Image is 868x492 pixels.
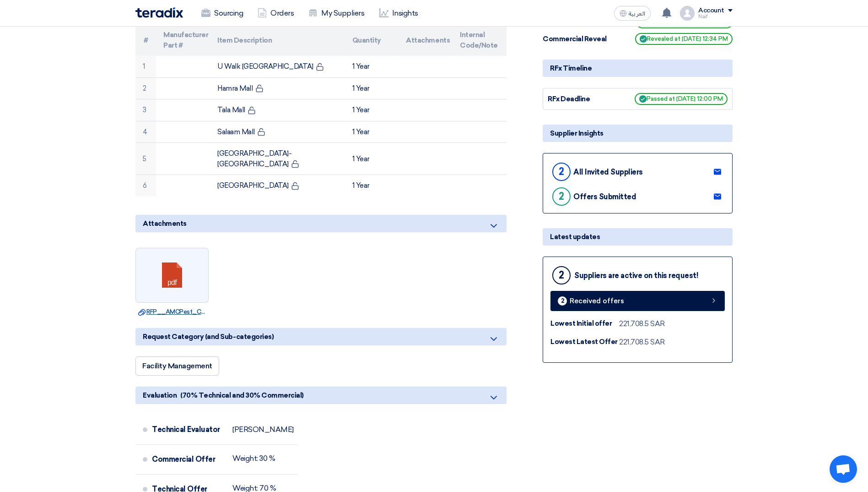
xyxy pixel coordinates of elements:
span: Revealed at [DATE] 12:34 PM [635,33,733,45]
div: Supplier Insights [543,125,733,142]
td: 1 Year [345,99,399,121]
td: 3 [135,99,156,121]
td: [GEOGRAPHIC_DATA]- [GEOGRAPHIC_DATA] [210,143,345,175]
td: 1 [135,56,156,77]
td: U Walk [GEOGRAPHIC_DATA] [210,56,345,77]
th: Item Description [210,24,345,56]
img: Teradix logo [135,7,183,18]
div: Open chat [830,455,857,483]
th: # [135,24,156,56]
img: profile_test.png [680,6,695,21]
div: RFx Timeline [543,60,733,77]
div: [PERSON_NAME] [232,425,294,434]
a: My Suppliers [301,3,372,23]
td: 1 Year [345,56,399,77]
div: Naif [698,14,733,19]
td: 4 [135,121,156,143]
span: Passed at [DATE] 12:00 PM [635,93,728,105]
span: Evaluation [143,390,177,400]
span: العربية [629,11,645,17]
div: Account [698,7,724,15]
td: Tala Mall [210,99,345,121]
div: 221,708.5 SAR [619,337,665,348]
div: Weight: 30 % [232,454,275,463]
span: Request Category (and Sub-categories) [143,332,274,342]
button: العربية [614,6,651,21]
div: 2 [552,187,571,206]
div: Commercial Offer [152,448,225,470]
a: RFP__AMCPest_Control.pdf [138,307,206,317]
td: 1 Year [345,143,399,175]
a: 2 Received offers [550,291,725,311]
a: Orders [250,3,301,23]
td: 1 Year [345,175,399,197]
td: Hamra Mall [210,77,345,99]
span: Received offers [570,298,624,305]
td: 1 Year [345,121,399,143]
td: [GEOGRAPHIC_DATA] [210,175,345,197]
div: RFx Deadline [548,94,616,104]
div: Technical Evaluator [152,419,225,441]
div: 221,708.5 SAR [619,318,665,329]
span: Attachments [143,219,187,229]
div: All Invited Suppliers [573,168,643,176]
div: Lowest Latest Offer [550,337,619,347]
th: Attachments [399,24,453,56]
td: 2 [135,77,156,99]
div: Suppliers are active on this request! [574,271,698,280]
div: Offers Submitted [573,192,636,201]
a: Sourcing [194,3,250,23]
a: Insights [372,3,426,23]
th: Quantity [345,24,399,56]
th: Manufacturer Part # [156,24,210,56]
div: 2 [552,266,571,284]
div: 2 [558,296,567,306]
td: 1 Year [345,77,399,99]
td: 6 [135,175,156,197]
td: Salaam Mall [210,121,345,143]
th: Internal Code/Note [453,24,507,56]
span: (70% Technical and 30% Commercial) [180,390,304,400]
div: Lowest Initial offer [550,318,619,329]
td: 5 [135,143,156,175]
span: Facility Management [142,361,212,370]
div: Latest updates [543,228,733,246]
div: Commercial Reveal [543,34,611,44]
div: 2 [552,163,571,181]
